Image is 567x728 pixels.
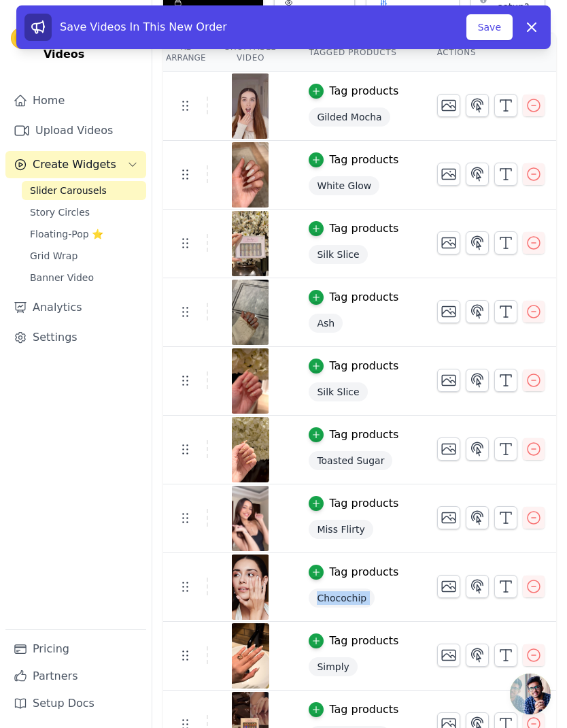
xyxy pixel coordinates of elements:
[329,289,398,305] div: Tag products
[309,701,398,718] button: Tag products
[309,220,398,237] button: Tag products
[309,152,398,168] button: Tag products
[329,701,398,718] div: Tag products
[231,348,269,414] img: vizup-images-d30b.jpg
[309,427,398,443] button: Tag products
[309,589,375,608] span: Chocochip
[309,358,398,374] button: Tag products
[510,674,551,714] a: Open chat
[231,486,269,551] img: vizup-images-8573.jpg
[309,657,357,676] span: Simply
[329,358,398,374] div: Tag products
[329,220,398,237] div: Tag products
[309,633,398,649] button: Tag products
[309,382,367,401] span: Silk Slice
[437,644,460,667] button: Change Thumbnail
[437,369,460,392] button: Change Thumbnail
[329,495,398,512] div: Tag products
[33,156,116,173] span: Create Widgets
[231,280,269,345] img: vizup-images-dc60.jpg
[437,163,460,186] button: Change Thumbnail
[309,314,343,333] span: Ash
[5,87,146,114] a: Home
[309,176,379,195] span: White Glow
[329,427,398,443] div: Tag products
[231,623,269,689] img: vizup-images-cc0a.jpg
[437,231,460,254] button: Change Thumbnail
[231,417,269,482] img: vizup-images-1232.jpg
[30,205,90,219] span: Story Circles
[30,227,103,241] span: Floating-Pop ⭐
[5,151,146,178] button: Create Widgets
[329,633,398,649] div: Tag products
[22,203,146,222] a: Story Circles
[60,20,227,33] span: Save Videos In This New Order
[22,181,146,200] a: Slider Carousels
[309,107,390,127] span: Gilded Mocha
[22,225,146,244] a: Floating-Pop ⭐
[5,294,146,321] a: Analytics
[329,152,398,168] div: Tag products
[309,451,392,470] span: Toasted Sugar
[5,117,146,144] a: Upload Videos
[437,575,460,598] button: Change Thumbnail
[437,94,460,117] button: Change Thumbnail
[5,324,146,351] a: Settings
[30,271,94,284] span: Banner Video
[30,249,78,263] span: Grid Wrap
[30,184,107,197] span: Slider Carousels
[329,564,398,580] div: Tag products
[231,555,269,620] img: vizup-images-19f5.jpg
[309,289,398,305] button: Tag products
[437,506,460,529] button: Change Thumbnail
[5,635,146,663] a: Pricing
[231,142,269,208] img: vizup-images-199f.jpg
[437,437,460,461] button: Change Thumbnail
[309,520,373,539] span: Miss Flirty
[466,14,513,40] button: Save
[437,300,460,323] button: Change Thumbnail
[329,83,398,99] div: Tag products
[5,663,146,690] a: Partners
[22,268,146,287] a: Banner Video
[22,246,146,265] a: Grid Wrap
[231,73,269,139] img: vizup-images-0cf8.jpg
[309,245,367,264] span: Silk Slice
[309,83,398,99] button: Tag products
[5,690,146,717] a: Setup Docs
[309,564,398,580] button: Tag products
[231,211,269,276] img: vizup-images-06c0.jpg
[309,495,398,512] button: Tag products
